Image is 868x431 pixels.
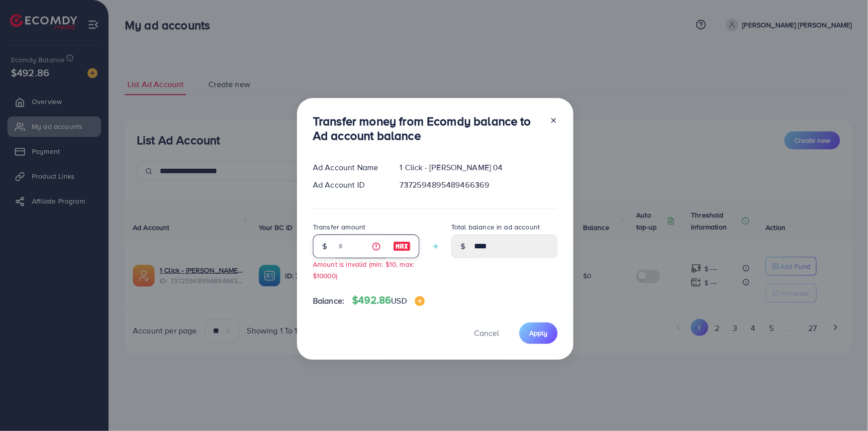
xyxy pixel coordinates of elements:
[392,179,566,191] div: 7372594895489466369
[393,240,411,252] img: image
[462,323,511,344] button: Cancel
[392,162,566,173] div: 1 Click - [PERSON_NAME] 04
[529,328,548,338] span: Apply
[313,222,365,232] label: Transfer amount
[313,114,542,143] h3: Transfer money from Ecomdy balance to Ad account balance
[474,327,499,338] span: Cancel
[391,295,406,306] span: USD
[305,162,392,173] div: Ad Account Name
[305,179,392,191] div: Ad Account ID
[313,295,344,307] span: Balance:
[313,259,414,280] small: Amount is invalid (min: $10, max: $10000)
[519,323,558,344] button: Apply
[451,222,540,232] label: Total balance in ad account
[826,386,861,424] iframe: Chat
[415,296,425,306] img: image
[352,294,425,307] h4: $492.86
